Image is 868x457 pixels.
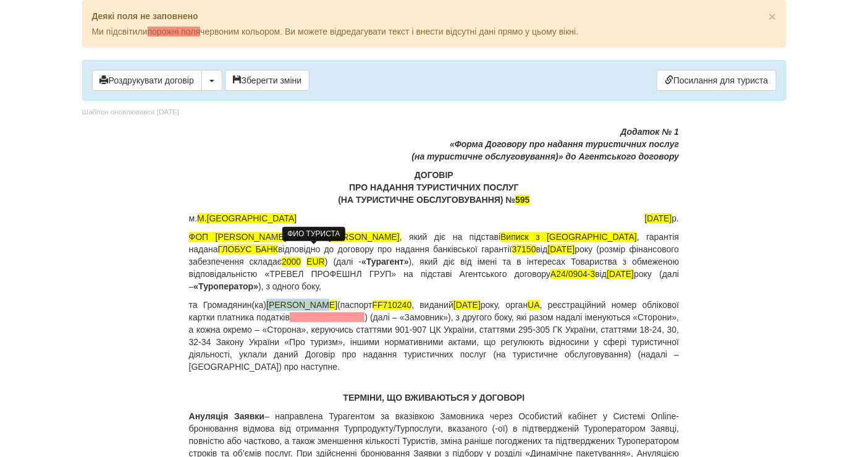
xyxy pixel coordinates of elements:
[189,391,680,404] p: ТЕРМІНИ, ЩО ВЖИВАЮТЬСЯ У ДОГОВОРІ
[225,70,310,91] button: Зберегти зміни
[189,212,297,224] span: м.
[306,257,325,267] span: EUR
[189,169,680,206] p: ДОГОВІР ПРО НАДАННЯ ТУРИСТИЧНИХ ПОСЛУГ (НА ТУРИСТИЧНЕ ОБСЛУГОВУВАННЯ) №
[515,195,529,205] span: 595
[189,411,264,421] b: Ануляція Заявки
[82,107,180,117] div: Шаблон оновлювався [DATE]
[282,257,301,267] span: 2000
[361,257,408,267] b: «Турагент»
[92,70,202,91] button: Роздрукувати договір
[266,300,337,310] span: [PERSON_NAME]
[453,300,481,310] span: [DATE]
[500,232,637,242] span: Виписк з [GEOGRAPHIC_DATA]
[193,281,258,291] b: «Туроператор»
[282,227,345,241] div: ФИО ТУРИСТА
[645,213,672,223] span: [DATE]
[197,213,297,223] span: М.[GEOGRAPHIC_DATA]
[189,299,680,373] p: та Громадянин(ка) (паспорт , виданий року, орган , реєстраційний номер облікової картки платника ...
[550,269,595,279] span: А24/0904-3
[373,300,412,310] span: FF710240
[92,25,777,38] p: Ми підсвітили червоним кольором. Ви можете відредагувати текст і внести відсутні дані прямо у цьо...
[189,231,680,293] p: , в особі , який діє на підставі , гарантія надана відповідно до договору про надання банківської...
[412,127,680,161] i: Додаток № 1 «Форма Договору про надання туристичних послуг (на туристичне обслуговування)» до Аге...
[512,244,536,254] span: 37150
[92,10,777,22] p: Деякі поля не заповнено
[769,9,776,23] span: ×
[547,244,575,254] span: [DATE]
[218,244,278,254] span: ГЛОБУС БАНК
[657,70,776,91] a: Посилання для туриста
[148,27,201,36] span: порожні поля
[607,269,634,279] span: [DATE]
[329,232,400,242] span: [PERSON_NAME]
[645,212,680,224] span: р.
[769,10,776,23] button: Close
[189,232,287,242] span: ФОП [PERSON_NAME]
[528,300,539,310] span: UA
